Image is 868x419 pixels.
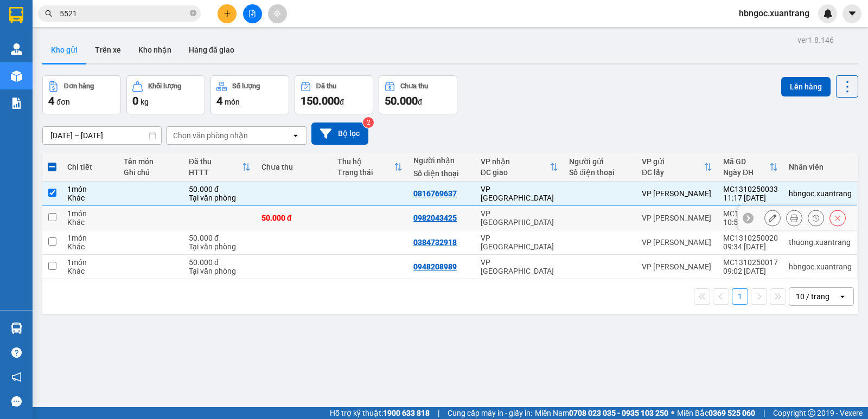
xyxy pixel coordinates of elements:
[400,82,428,90] div: Chưa thu
[295,75,373,114] button: Đã thu150.000đ
[481,234,559,251] div: VP [GEOGRAPHIC_DATA]
[11,372,22,382] span: notification
[723,258,778,267] div: MC1310250017
[330,407,430,419] span: Hỗ trợ kỹ thuật:
[438,407,439,419] span: |
[789,262,852,271] div: hbngoc.xuantrang
[183,153,256,182] th: Toggle SortBy
[413,238,457,247] div: 0384732918
[723,157,769,166] div: Mã GD
[316,82,336,90] div: Đã thu
[723,209,778,218] div: MC1310250029
[43,127,161,144] input: Select a date range.
[723,234,778,242] div: MC1310250020
[42,37,86,63] button: Kho gửi
[823,9,833,18] img: icon-new-feature
[797,34,834,46] div: ver 1.8.146
[218,4,237,23] button: plus
[189,234,251,242] div: 50.000 đ
[189,267,251,275] div: Tại văn phòng
[789,238,852,247] div: thuong.xuantrang
[291,131,300,140] svg: open
[723,185,778,194] div: MC1310250033
[385,94,418,107] span: 50.000
[311,123,368,145] button: Bộ lọc
[48,94,54,107] span: 4
[481,209,559,227] div: VP [GEOGRAPHIC_DATA]
[261,163,327,171] div: Chưa thu
[11,98,22,109] img: solution-icon
[190,9,196,19] span: close-circle
[808,409,815,417] span: copyright
[11,70,22,82] img: warehouse-icon
[141,98,149,106] span: kg
[448,407,532,419] span: Cung cấp máy in - giấy in:
[189,194,251,202] div: Tại văn phòng
[248,10,256,17] span: file-add
[789,163,852,171] div: Nhân viên
[413,189,457,198] div: 0816769637
[413,156,470,165] div: Người nhận
[225,98,240,106] span: món
[64,82,94,90] div: Đơn hàng
[418,98,422,106] span: đ
[210,75,289,114] button: Số lượng4món
[718,153,783,182] th: Toggle SortBy
[642,168,704,177] div: ĐC lấy
[243,4,262,23] button: file-add
[67,163,113,171] div: Chi tiết
[332,153,408,182] th: Toggle SortBy
[781,77,831,96] button: Lên hàng
[843,4,861,23] button: caret-down
[67,209,113,218] div: 1 món
[273,10,281,17] span: aim
[148,82,181,90] div: Khối lượng
[337,168,394,177] div: Trạng thái
[481,258,559,275] div: VP [GEOGRAPHIC_DATA]
[189,168,242,177] div: HTTT
[340,98,344,106] span: đ
[42,75,121,114] button: Đơn hàng4đơn
[189,258,251,267] div: 50.000 đ
[45,10,53,17] span: search
[124,168,178,177] div: Ghi chú
[60,8,188,20] input: Tìm tên, số ĐT hoặc mã đơn
[11,396,22,407] span: message
[723,168,769,177] div: Ngày ĐH
[475,153,564,182] th: Toggle SortBy
[180,37,243,63] button: Hàng đã giao
[268,4,287,23] button: aim
[11,347,22,358] span: question-circle
[126,75,205,114] button: Khối lượng0kg
[130,37,180,63] button: Kho nhận
[67,218,113,227] div: Khác
[636,153,718,182] th: Toggle SortBy
[838,292,847,301] svg: open
[642,238,712,247] div: VP [PERSON_NAME]
[132,94,138,107] span: 0
[671,411,674,415] span: ⚪️
[413,262,457,271] div: 0948208989
[67,242,113,251] div: Khác
[190,10,196,16] span: close-circle
[224,10,231,17] span: plus
[11,43,22,55] img: warehouse-icon
[383,409,430,417] strong: 1900 633 818
[86,37,130,63] button: Trên xe
[763,407,765,419] span: |
[189,157,242,166] div: Đã thu
[730,7,818,20] span: hbngoc.xuantrang
[379,75,457,114] button: Chưa thu50.000đ
[67,194,113,202] div: Khác
[363,117,374,128] sup: 2
[709,409,755,417] strong: 0369 525 060
[481,185,559,202] div: VP [GEOGRAPHIC_DATA]
[642,189,712,198] div: VP [PERSON_NAME]
[764,210,781,226] div: Sửa đơn hàng
[732,288,748,305] button: 1
[261,214,327,222] div: 50.000 đ
[67,234,113,242] div: 1 món
[847,9,857,18] span: caret-down
[189,185,251,194] div: 50.000 đ
[189,242,251,251] div: Tại văn phòng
